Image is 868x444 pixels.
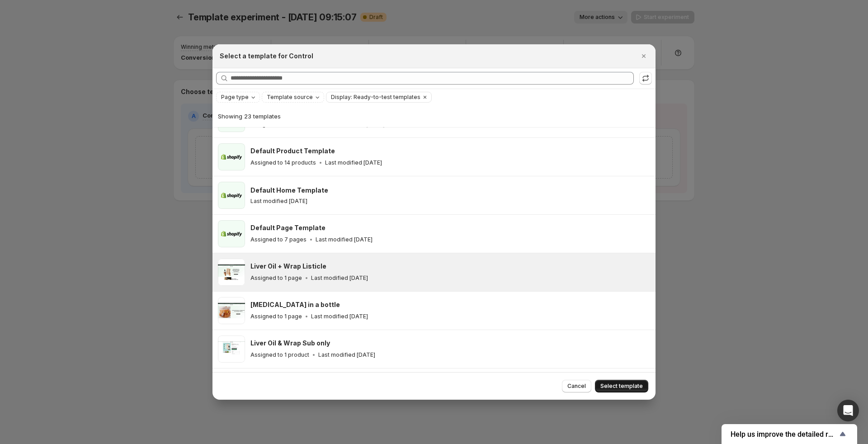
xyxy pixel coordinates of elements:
h2: Select a template for Control [220,52,313,61]
div: Open Intercom Messenger [837,400,859,421]
button: Show survey - Help us improve the detailed report for A/B campaigns [731,429,848,439]
span: Cancel [567,383,586,390]
p: Last modified [DATE] [311,313,368,320]
h3: Liver Oil & Wrap Sub only [250,339,330,348]
img: Default Product Template [218,143,245,170]
button: Select template [595,380,648,392]
button: Cancel [562,380,591,392]
h3: Liver Oil + Wrap Listicle [250,262,326,271]
p: Last modified [DATE] [325,159,382,166]
span: Template source [267,94,313,101]
button: Display: Ready-to-test templates [326,92,420,102]
h3: Default Page Template [250,223,325,232]
p: Last modified [DATE] [316,236,373,243]
h3: [MEDICAL_DATA] in a bottle [250,300,340,309]
img: Default Page Template [218,220,245,247]
h3: Default Product Template [250,146,335,156]
p: Assigned to 1 page [250,274,302,282]
p: Assigned to 14 products [250,159,316,166]
span: Page type [221,94,249,101]
button: Clear [420,92,429,102]
span: Display: Ready-to-test templates [331,94,420,101]
h3: Default Home Template [250,186,328,195]
span: Showing 23 templates [218,113,281,120]
button: Page type [217,92,259,102]
span: Help us improve the detailed report for A/B campaigns [731,430,837,439]
p: Last modified [DATE] [318,351,375,359]
p: Last modified [DATE] [250,198,307,205]
p: Assigned to 7 pages [250,236,307,243]
img: Default Home Template [218,182,245,209]
button: Close [637,50,650,62]
span: Select template [600,383,643,390]
p: Assigned to 1 page [250,313,302,320]
p: Assigned to 1 product [250,351,309,359]
p: Last modified [DATE] [311,274,368,282]
button: Template source [262,92,324,102]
